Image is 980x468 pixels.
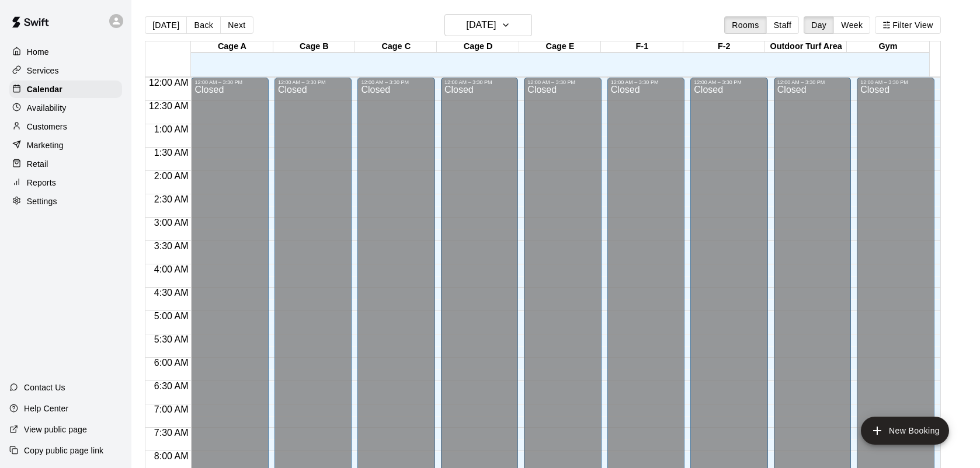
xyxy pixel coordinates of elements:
[151,171,192,181] span: 2:00 AM
[27,195,57,207] p: Settings
[145,16,187,34] button: [DATE]
[444,14,532,36] button: [DATE]
[186,16,221,34] button: Back
[361,79,431,85] div: 12:00 AM – 3:30 PM
[151,148,192,158] span: 1:30 AM
[9,174,122,191] a: Reports
[151,404,192,414] span: 7:00 AM
[9,118,122,135] a: Customers
[24,403,68,414] p: Help Center
[151,124,192,134] span: 1:00 AM
[9,99,122,117] a: Availability
[601,41,683,53] div: F-1
[151,288,192,298] span: 4:30 AM
[9,62,122,79] a: Services
[146,78,192,88] span: 12:00 AM
[437,41,519,53] div: Cage D
[151,264,192,274] span: 4:00 AM
[191,41,273,53] div: Cage A
[444,79,515,85] div: 12:00 AM – 3:30 PM
[194,79,265,85] div: 12:00 AM – 3:30 PM
[151,358,192,368] span: 6:00 AM
[611,79,681,85] div: 12:00 AM – 3:30 PM
[27,139,64,151] p: Marketing
[151,451,192,461] span: 8:00 AM
[9,43,122,61] a: Home
[24,424,87,435] p: View public page
[519,41,601,53] div: Cage E
[24,382,65,393] p: Contact Us
[27,65,59,76] p: Services
[151,428,192,438] span: 7:30 AM
[355,41,437,53] div: Cage C
[151,381,192,391] span: 6:30 AM
[860,79,930,85] div: 12:00 AM – 3:30 PM
[278,79,348,85] div: 12:00 AM – 3:30 PM
[777,79,847,85] div: 12:00 AM – 3:30 PM
[765,41,847,53] div: Outdoor Turf Area
[27,158,48,170] p: Retail
[27,121,67,132] p: Customers
[27,83,62,95] p: Calendar
[9,193,122,210] a: Settings
[27,102,67,114] p: Availability
[724,16,766,34] button: Rooms
[27,46,49,58] p: Home
[146,101,192,111] span: 12:30 AM
[151,194,192,204] span: 2:30 AM
[151,218,192,228] span: 3:00 AM
[766,16,800,34] button: Staff
[9,155,122,173] a: Retail
[875,16,940,34] button: Filter View
[527,79,597,85] div: 12:00 AM – 3:30 PM
[861,417,949,445] button: add
[833,16,870,34] button: Week
[24,445,103,456] p: Copy public page link
[151,241,192,251] span: 3:30 AM
[27,177,56,188] p: Reports
[151,334,192,344] span: 5:30 AM
[151,311,192,321] span: 5:00 AM
[9,81,122,98] a: Calendar
[847,41,929,53] div: Gym
[804,16,834,34] button: Day
[683,41,765,53] div: F-2
[273,41,355,53] div: Cage B
[466,17,496,33] h6: [DATE]
[9,137,122,154] a: Marketing
[220,16,253,34] button: Next
[694,79,764,85] div: 12:00 AM – 3:30 PM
